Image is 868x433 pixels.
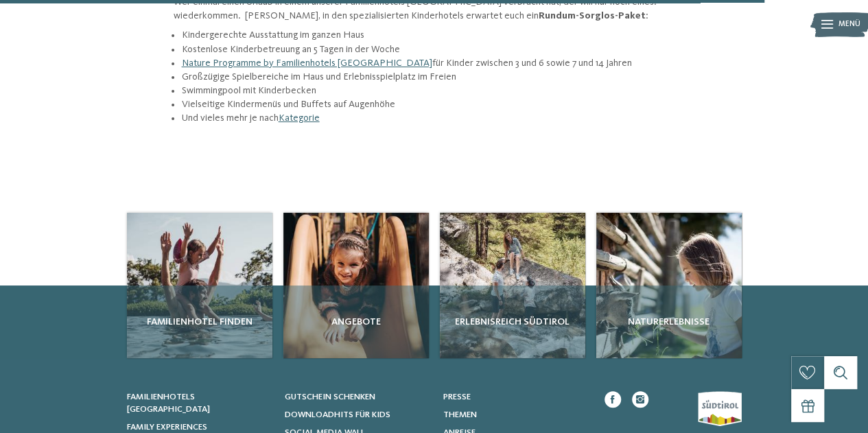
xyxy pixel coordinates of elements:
[127,213,272,358] a: Kinderhotel in Südtirol für Spiel, Spaß und Action Familienhotel finden
[283,213,429,358] img: Kinderhotel in Südtirol für Spiel, Spaß und Action
[127,393,210,414] span: Familienhotels [GEOGRAPHIC_DATA]
[181,97,694,111] li: Vielseitige Kindermenüs und Buffets auf Augenhöhe
[127,423,207,432] span: Family Experiences
[443,393,471,401] span: Presse
[181,43,694,56] li: Kostenlose Kinderbetreuung an 5 Tagen in der Woche
[127,213,272,358] img: Kinderhotel in Südtirol für Spiel, Spaß und Action
[443,410,477,419] span: Themen
[285,410,390,419] span: Downloadhits für Kids
[181,111,694,125] li: Und vieles mehr je nach
[596,213,742,358] a: Kinderhotel in Südtirol für Spiel, Spaß und Action Naturerlebnisse
[127,391,272,416] a: Familienhotels [GEOGRAPHIC_DATA]
[443,391,588,403] a: Presse
[285,409,430,421] a: Downloadhits für Kids
[443,409,588,421] a: Themen
[278,113,319,123] a: Kategorie
[445,315,580,329] span: Erlebnisreich Südtirol
[440,213,585,358] a: Kinderhotel in Südtirol für Spiel, Spaß und Action Erlebnisreich Südtirol
[132,315,267,329] span: Familienhotel finden
[440,213,585,358] img: Kinderhotel in Südtirol für Spiel, Spaß und Action
[285,391,430,403] a: Gutschein schenken
[289,315,423,329] span: Angebote
[283,213,429,358] a: Kinderhotel in Südtirol für Spiel, Spaß und Action Angebote
[596,213,742,358] img: Kinderhotel in Südtirol für Spiel, Spaß und Action
[181,84,694,97] li: Swimmingpool mit Kinderbecken
[181,28,694,42] li: Kindergerechte Ausstattung im ganzen Haus
[181,56,694,70] li: für Kinder zwischen 3 und 6 sowie 7 und 14 Jahren
[285,393,375,401] span: Gutschein schenken
[602,315,736,329] span: Naturerlebnisse
[181,70,694,84] li: Großzügige Spielbereiche im Haus und Erlebnisspielplatz im Freien
[181,58,432,68] a: Nature Programme by Familienhotels [GEOGRAPHIC_DATA]
[539,11,646,21] strong: Rundum-Sorglos-Paket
